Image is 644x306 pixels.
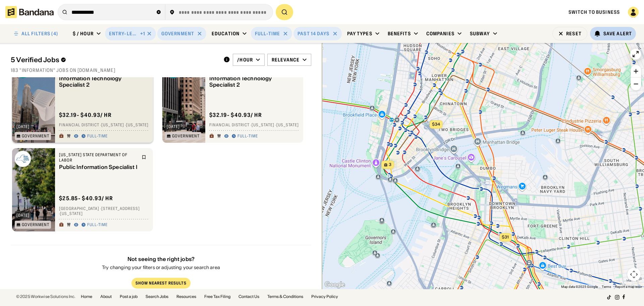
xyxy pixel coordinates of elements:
[615,285,642,289] a: Report a map error
[167,125,180,129] div: [DATE]
[426,31,454,37] div: Companies
[87,134,108,139] div: Full-time
[59,152,138,163] div: [US_STATE] State Department of Labor
[22,223,49,227] div: Government
[146,295,168,299] a: Search Jobs
[502,234,509,239] span: $31
[627,268,641,281] button: Map camera controls
[5,6,54,18] img: Bandana logotype
[324,280,346,289] a: Open this area in Google Maps (opens a new window)
[59,76,138,88] div: Information Technology Specialist 2
[11,56,218,64] div: 5 Verified Jobs
[255,31,280,37] div: Full-time
[136,281,186,286] div: Show Nearest Results
[21,31,58,36] div: ALL FILTERS (4)
[602,285,611,289] a: Terms (opens in new tab)
[267,295,303,299] a: Terms & Conditions
[16,213,30,217] div: [DATE]
[15,151,31,167] img: New York State Department of Labor logo
[140,31,145,37] div: +1
[59,123,149,128] div: Financial District · [US_STATE] · [US_STATE]
[561,285,598,289] span: Map data ©2025 Google
[237,57,253,63] div: /hour
[73,31,94,37] div: $ / hour
[432,122,440,127] span: $34
[209,123,299,128] div: Financial District · [US_STATE] · [US_STATE]
[566,31,582,36] div: Reset
[209,112,262,119] div: $ 32.19 - $40.93 / hr
[59,206,149,216] div: [GEOGRAPHIC_DATA] · [STREET_ADDRESS] · [US_STATE]
[470,31,490,37] div: Subway
[311,295,338,299] a: Privacy Policy
[209,76,288,88] div: Information Technology Specialist 2
[204,295,230,299] a: Free Tax Filing
[102,256,220,262] div: Not seeing the right jobs?
[388,31,411,37] div: Benefits
[59,195,113,202] div: $ 25.85 - $40.93 / hr
[238,295,259,299] a: Contact Us
[603,31,632,37] div: Save Alert
[109,31,139,37] div: Entry-Level
[102,265,220,270] div: Try changing your filters or adjusting your search area
[172,134,200,138] div: Government
[324,280,346,289] img: Google
[120,295,138,299] a: Post a job
[22,134,49,138] div: Government
[176,295,196,299] a: Resources
[569,9,620,15] a: Switch to Business
[87,222,108,228] div: Full-time
[347,31,372,37] div: Pay Types
[16,125,30,129] div: [DATE]
[272,57,300,63] div: Relevance
[389,162,391,168] span: 3
[161,31,194,37] div: Government
[11,77,311,289] div: grid
[11,67,311,73] div: 183 "information" jobs on [DOMAIN_NAME]
[212,31,239,37] div: Education
[100,295,112,299] a: About
[298,31,329,37] div: Past 14 days
[59,112,112,119] div: $ 32.19 - $40.93 / hr
[59,164,138,171] div: Public Information Specialist I
[16,295,75,299] div: © 2025 Workwise Solutions Inc.
[81,295,92,299] a: Home
[237,134,258,139] div: Full-time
